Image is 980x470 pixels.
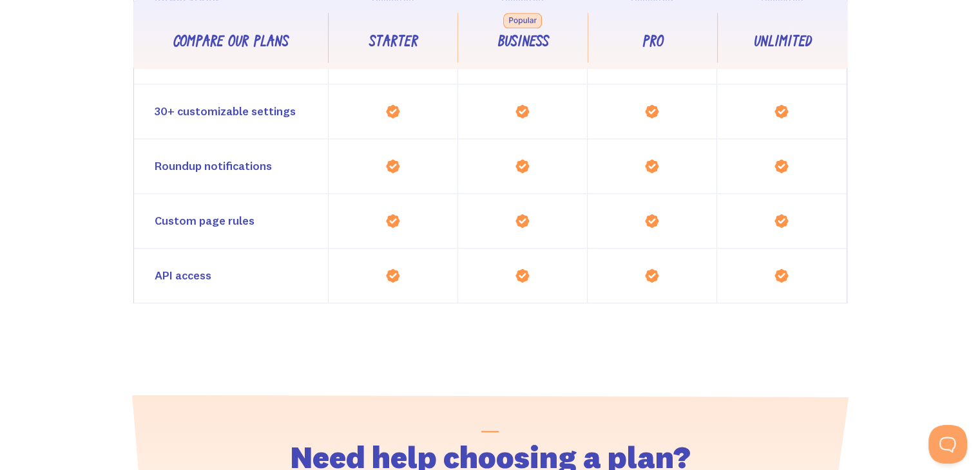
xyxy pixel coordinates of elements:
[369,33,418,52] div: Starter
[173,33,288,52] div: Compare our plans
[155,157,272,176] div: Roundup notifications
[155,102,296,121] div: 30+ customizable settings
[155,267,211,285] div: API access
[497,33,548,52] div: Business
[928,425,967,464] iframe: Toggle Customer Support
[642,33,663,52] div: Pro
[753,33,811,52] div: Unlimited
[155,212,255,230] div: Custom page rules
